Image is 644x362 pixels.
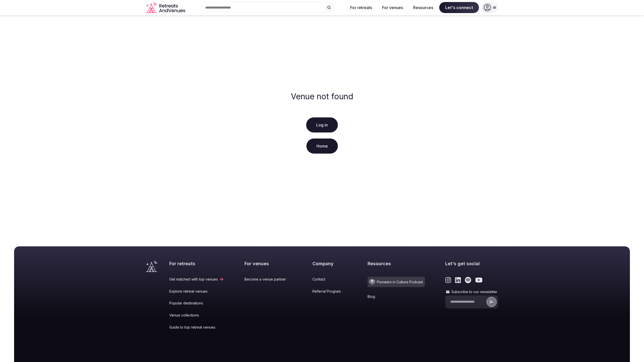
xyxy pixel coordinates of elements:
[245,277,292,282] a: Become a venue partner
[368,260,425,267] h2: Resources
[445,289,498,294] label: Subscribe to our newsletter
[146,260,157,272] a: Visit the homepage
[368,294,425,299] a: Blog
[455,277,461,283] a: Link to the retreats and venues LinkedIn page
[368,277,425,287] a: Pioneers in Culture Podcast
[312,260,347,267] h2: Company
[291,92,353,101] h2: Venue not found
[465,277,471,283] a: Link to the retreats and venues Spotify page
[312,289,347,294] a: Referral Program
[146,2,186,13] a: Visit the homepage
[169,325,224,330] a: Guide to top retreat venues
[346,2,376,13] button: For retreats
[306,139,338,154] a: Home
[306,117,338,132] a: Log in
[169,313,224,318] a: Venue collections
[409,2,437,13] button: Resources
[169,277,224,282] a: Get matched with top venues
[169,301,224,306] a: Popular destinations
[475,277,482,283] a: Link to the retreats and venues Youtube page
[169,260,224,267] h2: For retreats
[445,260,498,267] h2: Let's get social
[146,2,186,13] svg: Retreats and Venues company logo
[245,260,292,267] h2: For venues
[445,277,451,283] a: Link to the retreats and venues Instagram page
[439,2,479,13] span: Let's connect
[169,289,224,294] a: Explore retreat venues
[378,2,407,13] button: For venues
[312,277,347,282] a: Contact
